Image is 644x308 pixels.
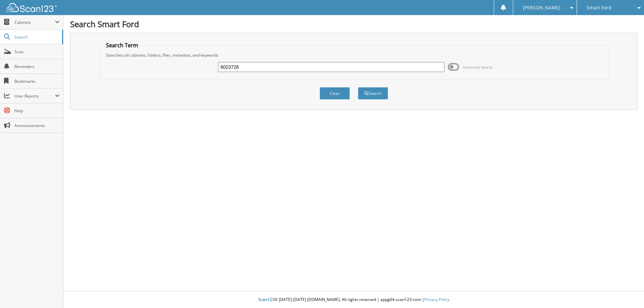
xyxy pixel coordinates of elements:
span: User Reports [14,93,55,99]
span: Reminders [14,64,60,69]
span: Scan123 [258,297,274,302]
span: Bookmarks [14,78,60,84]
div: © [DATE]-[DATE] [DOMAIN_NAME]. All rights reserved | appg04-scan123-com | [63,292,644,308]
button: Clear [320,87,350,100]
div: Searches all cabinets, folders, files, metadata, and keywords [103,52,605,58]
span: Scan [14,49,60,55]
a: Privacy Policy [424,297,449,302]
button: Search [358,87,388,100]
legend: Search Term [103,42,142,49]
h1: Search Smart Ford [70,18,637,29]
span: Smart Ford [587,6,611,10]
span: Announcements [14,123,60,128]
span: [PERSON_NAME] [523,6,560,10]
span: Help [14,108,60,114]
span: Cabinets [14,19,55,25]
iframe: Chat Widget [610,276,644,308]
span: Advanced Search [463,65,493,70]
img: scan123-logo-white.svg [7,3,57,12]
span: Search [14,34,59,40]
